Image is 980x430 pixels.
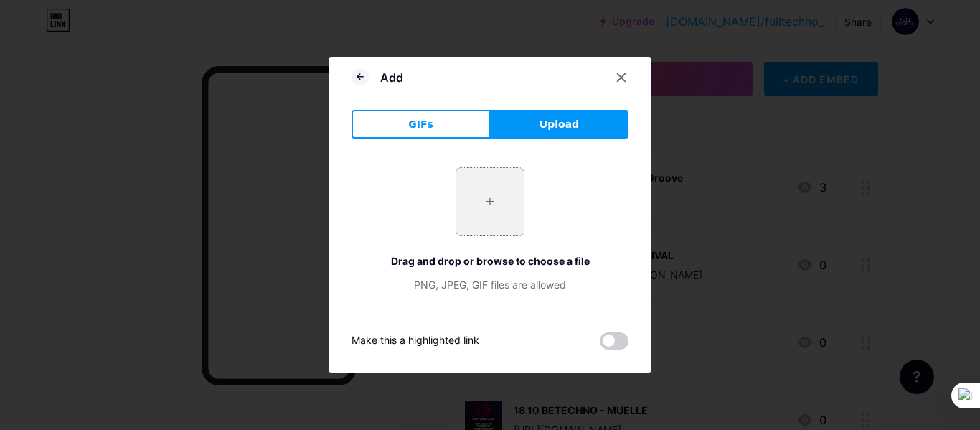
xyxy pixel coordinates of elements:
div: Add [380,69,403,86]
button: Upload [490,110,628,139]
div: Drag and drop or browse to choose a file [352,253,628,268]
div: PNG, JPEG, GIF files are allowed [352,277,628,292]
span: Upload [540,117,579,132]
button: GIFs [352,110,490,139]
div: Make this a highlighted link [352,332,479,350]
span: GIFs [408,117,433,132]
